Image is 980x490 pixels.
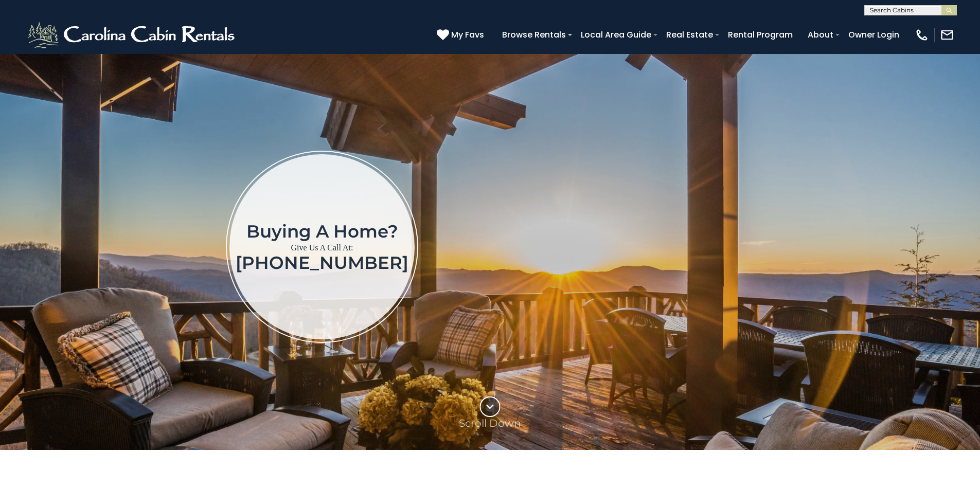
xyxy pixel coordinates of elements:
iframe: New Contact Form [584,108,920,385]
p: Give Us A Call At: [236,241,408,255]
a: Rental Program [723,26,798,44]
span: My Favs [451,28,484,41]
a: Local Area Guide [576,26,656,44]
img: mail-regular-white.png [940,28,954,42]
img: White-1-2.png [26,20,239,50]
a: About [803,26,839,44]
a: Browse Rentals [497,26,571,44]
p: Scroll Down [459,417,521,429]
a: [PHONE_NUMBER] [236,252,408,274]
a: Owner Login [843,26,904,44]
a: Real Estate [661,26,718,44]
img: phone-regular-white.png [915,28,929,42]
a: My Favs [437,28,487,42]
h1: Buying a home? [236,222,408,241]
